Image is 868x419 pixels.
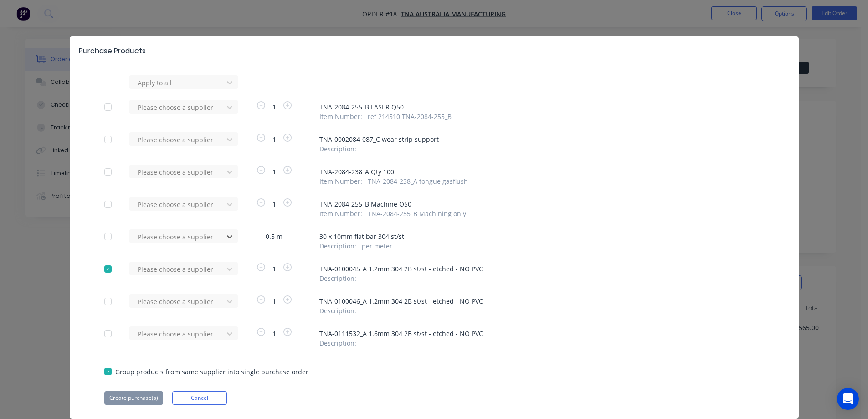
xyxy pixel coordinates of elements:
[319,241,356,251] span: Description :
[319,112,362,121] span: Item Number :
[319,209,362,218] span: Item Number :
[267,167,282,176] span: 1
[362,241,392,251] span: per meter
[267,329,282,338] span: 1
[267,102,282,112] span: 1
[319,296,764,306] span: TNA-0100046_A 1.2mm 304 2B st/st - etched - NO PVC
[172,391,227,405] button: Cancel
[319,274,356,283] span: Description :
[837,388,859,410] div: Open Intercom Messenger
[267,264,282,274] span: 1
[319,264,764,274] span: TNA-0100045_A 1.2mm 304 2B st/st - etched - NO PVC
[319,144,356,154] span: Description :
[368,209,466,218] span: TNA-2084-255_B Machining only
[368,176,468,186] span: TNA-2084-238_A tongue gasflush
[267,296,282,306] span: 1
[79,46,146,57] div: Purchase Products
[267,134,282,144] span: 1
[319,338,356,348] span: Description :
[319,306,356,316] span: Description :
[260,232,288,241] span: 0.5 m
[319,329,764,338] span: TNA-0111532_A 1.6mm 304 2B st/st - etched - NO PVC
[319,176,362,186] span: Item Number :
[319,134,764,144] span: TNA-0002084-087_C wear strip support
[104,391,163,405] button: Create purchase(s)
[368,112,452,121] span: ref 214510 TNA-2084-255_B
[115,367,308,377] span: Group products from same supplier into single purchase order
[267,199,282,209] span: 1
[319,199,764,209] span: TNA-2084-255_B Machine Q50
[319,167,764,176] span: TNA-2084-238_A Qty 100
[319,102,764,112] span: TNA-2084-255_B LASER Q50
[319,232,764,241] span: 30 x 10mm flat bar 304 st/st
